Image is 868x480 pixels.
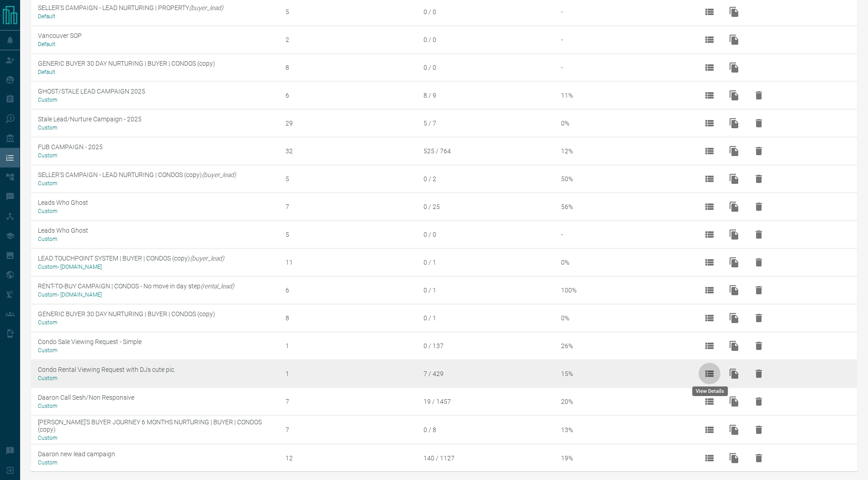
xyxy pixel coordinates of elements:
button: View Details [699,419,720,441]
button: Duplicate [723,307,745,329]
td: - [554,53,692,81]
div: Custom - [DOMAIN_NAME] [38,264,279,270]
div: 11 [286,259,416,266]
td: 0 / 8 [417,415,554,444]
button: Delete [748,447,770,469]
td: GENERIC BUYER 30 DAY NURTURING | BUYER | CONDOS (copy) [31,304,279,332]
td: 26% [554,332,692,360]
td: 525 / 764 [417,137,554,165]
div: Custom [38,152,279,159]
button: View Details [699,140,720,162]
div: Custom [38,347,279,354]
div: Custom [38,435,279,441]
div: Custom [38,125,279,131]
button: Duplicate [723,84,745,106]
button: Delete [748,335,770,357]
div: 8 [286,314,416,322]
em: (buyer_lead) [202,171,236,178]
div: Custom [38,208,279,214]
td: 11% [554,81,692,109]
td: LEAD TOUCHPOINT SYSTEM | BUYER | CONDOS (copy) [31,248,279,276]
button: View Details [699,391,720,412]
td: 19% [554,444,692,471]
button: Delete [748,363,770,385]
button: Duplicate [723,419,745,441]
button: View Details [699,279,720,301]
button: Duplicate [723,335,745,357]
button: Delete [748,168,770,190]
button: Delete [748,140,770,162]
button: Delete [748,84,770,106]
button: Delete [748,307,770,329]
button: Delete [748,112,770,134]
td: 0 / 1 [417,248,554,276]
button: Duplicate [723,363,745,385]
td: 50% [554,165,692,193]
td: GHOST/STALE LEAD CAMPAIGN 2025 [31,81,279,109]
button: View Details [699,168,720,190]
div: 32 [286,147,416,155]
td: - [554,26,692,53]
td: FUB CAMPAIGN - 2025 [31,137,279,165]
button: View Details [699,196,720,218]
div: 5 [286,175,416,183]
td: 7 / 429 [417,360,554,387]
button: Duplicate [723,140,745,162]
td: Stale Lead/Nurture Campaign - 2025 [31,109,279,137]
td: SELLER'S CAMPAIGN - LEAD NURTURING | CONDOS (copy) [31,165,279,193]
td: 15% [554,360,692,387]
td: Vancouver SOP [31,26,279,53]
button: View Details [699,447,720,469]
td: 0 / 1 [417,304,554,332]
td: 5 / 7 [417,109,554,137]
em: (buyer_lead) [189,4,223,11]
td: 0% [554,304,692,332]
td: 0 / 25 [417,193,554,220]
div: 1 [286,342,416,350]
td: 0 / 1 [417,276,554,304]
div: Custom [38,459,279,466]
button: Delete [748,279,770,301]
button: Duplicate [723,447,745,469]
td: Leads Who Ghost [31,220,279,248]
div: 12 [286,454,416,462]
button: View Details [699,363,720,385]
div: 1 [286,370,416,377]
div: Default [38,69,279,75]
td: 12% [554,137,692,165]
td: 13% [554,415,692,444]
div: Custom - [DOMAIN_NAME] [38,292,279,298]
div: Custom [38,180,279,187]
button: Delete [748,419,770,441]
button: Duplicate [723,224,745,245]
td: 0 / 0 [417,26,554,53]
div: Custom [38,375,279,381]
td: 0 / 2 [417,165,554,193]
button: Delete [748,224,770,245]
td: 20% [554,387,692,415]
td: 100% [554,276,692,304]
td: 0 / 0 [417,220,554,248]
button: Duplicate [723,196,745,218]
button: Duplicate [723,168,745,190]
div: 8 [286,64,416,71]
div: Custom [38,319,279,326]
td: 19 / 1457 [417,387,554,415]
button: Duplicate [723,29,745,51]
button: Delete [748,251,770,273]
div: 5 [286,231,416,238]
td: [PERSON_NAME]'S BUYER JOURNEY 6 MONTHS NURTURING | BUYER | CONDOS (copy) [31,415,279,444]
button: View Details [699,1,720,23]
button: Delete [748,391,770,412]
td: 0% [554,248,692,276]
button: View Details [699,112,720,134]
button: View Details [699,29,720,51]
td: 8 / 9 [417,81,554,109]
td: GENERIC BUYER 30 DAY NURTURING | BUYER | CONDOS (copy) [31,53,279,81]
td: Condo Sale Viewing Request - Simple [31,332,279,360]
button: Duplicate [723,1,745,23]
td: Condo Rental Viewing Request with DJs cute pic. [31,360,279,387]
td: Leads Who Ghost [31,193,279,220]
td: 0 / 137 [417,332,554,360]
div: 7 [286,203,416,210]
